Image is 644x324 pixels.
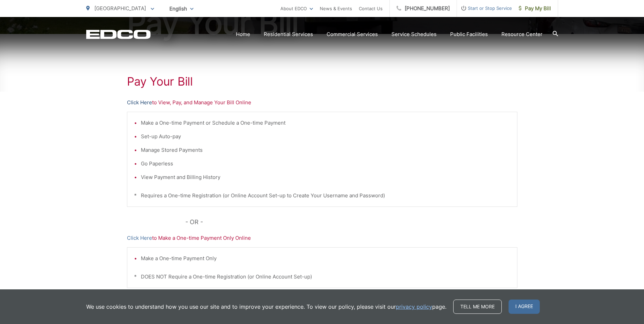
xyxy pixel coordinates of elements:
[164,3,199,15] span: English
[141,146,510,154] li: Manage Stored Payments
[141,173,510,181] li: View Payment and Billing History
[519,4,551,13] span: Pay My Bill
[127,75,517,88] h1: Pay Your Bill
[141,160,510,168] li: Go Paperless
[391,30,437,38] a: Service Schedules
[236,30,250,38] a: Home
[134,273,510,281] p: * DOES NOT Require a One-time Registration (or Online Account Set-up)
[327,30,378,38] a: Commercial Services
[453,300,502,314] a: Tell me more
[359,4,383,13] a: Contact Us
[86,303,446,311] p: We use cookies to understand how you use our site and to improve your experience. To view our pol...
[127,98,152,107] a: Click Here
[509,300,540,314] span: I agree
[280,4,313,13] a: About EDCO
[264,30,313,38] a: Residential Services
[320,4,352,13] a: News & Events
[127,98,517,107] p: to View, Pay, and Manage Your Bill Online
[501,30,542,38] a: Resource Center
[94,5,146,12] span: [GEOGRAPHIC_DATA]
[141,119,510,127] li: Make a One-time Payment or Schedule a One-time Payment
[141,254,510,263] li: Make a One-time Payment Only
[86,30,151,39] a: EDCD logo. Return to the homepage.
[134,192,510,200] p: * Requires a One-time Registration (or Online Account Set-up to Create Your Username and Password)
[396,303,432,311] a: privacy policy
[127,234,152,242] a: Click Here
[185,217,517,227] p: - OR -
[127,234,517,242] p: to Make a One-time Payment Only Online
[450,30,488,38] a: Public Facilities
[141,132,510,141] li: Set-up Auto-pay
